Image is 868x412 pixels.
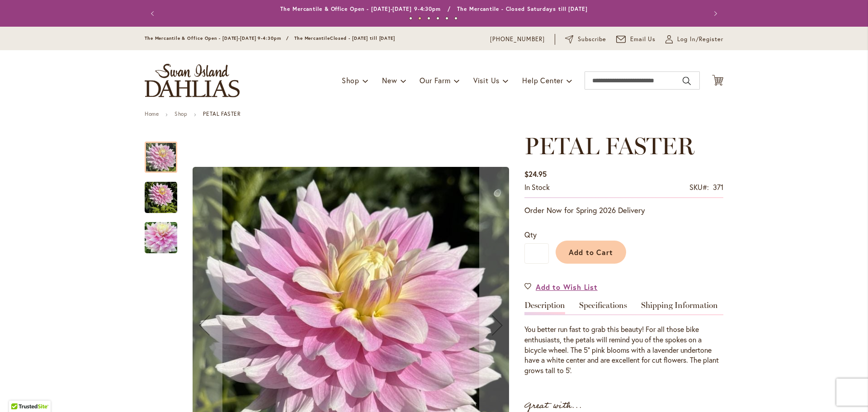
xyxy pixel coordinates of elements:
span: $24.95 [524,169,547,179]
button: 2 of 6 [418,17,421,20]
button: 4 of 6 [436,17,439,20]
span: Add to Cart [569,247,613,257]
div: Petal Faster [145,213,177,253]
span: In stock [524,182,550,192]
a: Email Us [616,35,656,44]
button: Previous [145,5,163,23]
iframe: Launch Accessibility Center [7,380,32,405]
a: Shop [175,110,187,117]
div: 371 [713,182,723,193]
p: Order Now for Spring 2026 Delivery [524,205,723,216]
span: Add to Wish List [536,282,598,292]
a: Specifications [579,301,627,314]
p: You better run fast to grab this beauty! For all those bike enthusiasts, the petals will remind y... [524,324,723,376]
span: New [382,76,397,85]
span: Visit Us [473,76,500,85]
button: Add to Cart [556,241,626,264]
a: [PHONE_NUMBER] [490,35,545,44]
a: The Mercantile & Office Open - [DATE]-[DATE] 9-4:30pm / The Mercantile - Closed Saturdays till [D... [280,5,588,12]
button: 6 of 6 [454,17,458,20]
a: Shipping Information [641,301,718,314]
a: Log In/Register [665,35,723,44]
img: Petal Faster [145,216,177,260]
img: PETAL FASTER [145,181,177,214]
button: 1 of 6 [409,17,412,20]
span: Qty [524,230,537,239]
button: 3 of 6 [427,17,430,20]
div: Detailed Product Info [524,301,723,376]
span: PETAL FASTER [524,132,694,160]
span: Shop [342,76,359,85]
span: The Mercantile & Office Open - [DATE]-[DATE] 9-4:30pm / The Mercantile [145,35,330,41]
strong: SKU [689,182,709,192]
a: Subscribe [565,35,606,44]
a: Home [145,110,159,117]
a: Description [524,301,565,314]
div: PETAL FASTER [145,173,186,213]
span: Closed - [DATE] till [DATE] [330,35,395,41]
span: Email Us [630,35,656,44]
span: Our Farm [420,76,450,85]
span: Log In/Register [677,35,723,44]
div: Availability [524,182,550,193]
div: PETAL FASTER [145,133,186,173]
span: Help Center [522,76,563,85]
strong: PETAL FASTER [203,110,241,117]
button: 5 of 6 [445,17,448,20]
a: Add to Wish List [524,282,598,292]
button: Next [705,5,723,23]
a: store logo [145,64,240,97]
span: Subscribe [578,35,606,44]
